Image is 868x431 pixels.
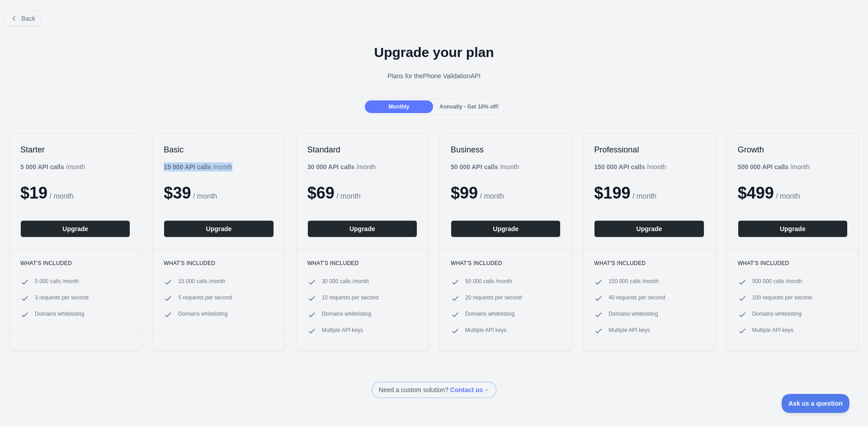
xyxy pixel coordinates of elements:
div: / month [307,162,376,171]
b: 50 000 API calls [451,163,498,171]
span: $ 199 [594,184,630,202]
iframe: Toggle Customer Support [782,394,850,413]
h2: Professional [594,144,704,155]
span: $ 99 [451,184,478,202]
b: 150 000 API calls [594,163,645,171]
div: / month [594,162,666,171]
div: / month [451,162,519,171]
h2: Standard [307,144,417,155]
h2: Business [451,144,561,155]
b: 30 000 API calls [307,163,355,171]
